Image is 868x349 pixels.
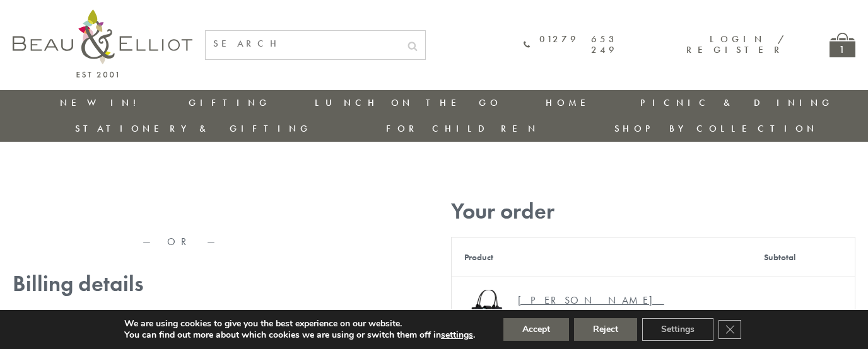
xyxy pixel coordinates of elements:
img: logo [13,9,192,77]
th: Product [451,237,751,277]
div: [PERSON_NAME] Heart Insulated Lunch Bag [518,293,729,338]
button: settings [441,329,473,341]
a: 01279 653 249 [524,34,618,56]
bdi: 19.99 [764,309,808,322]
h3: Your order [451,198,855,224]
iframe: Secure express checkout frame [10,193,352,224]
a: New in! [60,96,144,109]
p: You can find out more about which cookies we are using or switch them off in . [124,329,475,341]
span: £ [764,309,775,322]
a: Home [546,96,596,109]
a: For Children [386,122,539,135]
h3: Billing details [13,271,349,297]
th: Subtotal [751,237,855,277]
p: — OR — [13,236,349,248]
a: Shop by collection [614,122,818,135]
p: We are using cookies to give you the best experience on our website. [124,318,475,329]
a: 1 [830,33,855,57]
img: Emily Heart Insulated Lunch Bag [464,290,512,337]
button: Settings [642,318,713,341]
button: Close GDPR Cookie Banner [718,320,741,339]
button: Reject [574,318,637,341]
input: SEARCH [206,31,400,57]
a: Lunch On The Go [315,96,501,109]
a: Emily Heart Insulated Lunch Bag [PERSON_NAME] Heart Insulated Lunch Bag× 1 [464,290,739,341]
button: Accept [503,318,569,341]
a: Picnic & Dining [640,96,833,109]
a: Login / Register [686,33,785,56]
a: Gifting [189,96,271,109]
a: Stationery & Gifting [75,122,312,135]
